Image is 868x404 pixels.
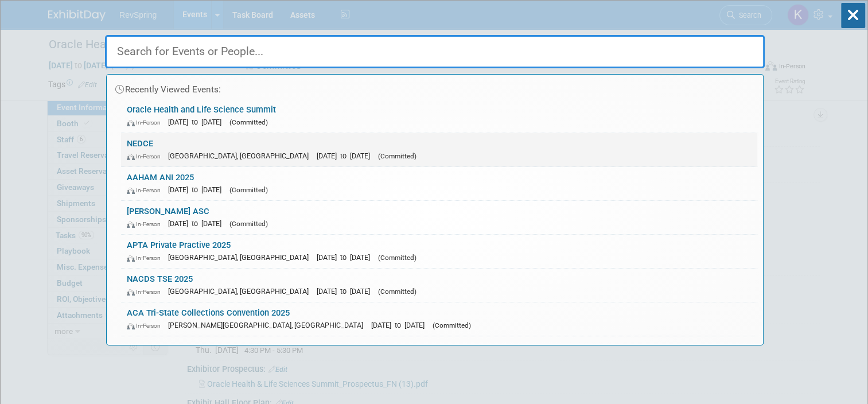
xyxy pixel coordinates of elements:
[317,253,376,262] span: [DATE] to [DATE]
[127,254,166,262] span: In-Person
[121,99,757,133] a: Oracle Health and Life Science Summit In-Person [DATE] to [DATE] (Committed)
[168,185,227,194] span: [DATE] to [DATE]
[229,186,268,194] span: (Committed)
[317,287,376,296] span: [DATE] to [DATE]
[168,287,314,296] span: [GEOGRAPHIC_DATA], [GEOGRAPHIC_DATA]
[121,269,757,302] a: NACDS TSE 2025 In-Person [GEOGRAPHIC_DATA], [GEOGRAPHIC_DATA] [DATE] to [DATE] (Committed)
[121,201,757,234] a: [PERSON_NAME] ASC In-Person [DATE] to [DATE] (Committed)
[121,302,757,336] a: ACA Tri-State Collections Convention 2025 In-Person [PERSON_NAME][GEOGRAPHIC_DATA], [GEOGRAPHIC_D...
[378,152,417,160] span: (Committed)
[229,220,268,228] span: (Committed)
[168,219,227,228] span: [DATE] to [DATE]
[317,151,376,160] span: [DATE] to [DATE]
[127,288,166,296] span: In-Person
[121,167,757,200] a: AAHAM ANI 2025 In-Person [DATE] to [DATE] (Committed)
[127,153,166,160] span: In-Person
[127,322,166,329] span: In-Person
[168,151,314,160] span: [GEOGRAPHIC_DATA], [GEOGRAPHIC_DATA]
[168,118,227,126] span: [DATE] to [DATE]
[121,235,757,268] a: APTA Private Practive 2025 In-Person [GEOGRAPHIC_DATA], [GEOGRAPHIC_DATA] [DATE] to [DATE] (Commi...
[112,75,757,99] div: Recently Viewed Events:
[127,187,166,194] span: In-Person
[168,321,369,329] span: [PERSON_NAME][GEOGRAPHIC_DATA], [GEOGRAPHIC_DATA]
[378,254,417,262] span: (Committed)
[378,288,417,296] span: (Committed)
[121,133,757,166] a: NEDCE In-Person [GEOGRAPHIC_DATA], [GEOGRAPHIC_DATA] [DATE] to [DATE] (Committed)
[371,321,430,329] span: [DATE] to [DATE]
[127,220,166,228] span: In-Person
[433,321,471,329] span: (Committed)
[168,253,314,262] span: [GEOGRAPHIC_DATA], [GEOGRAPHIC_DATA]
[105,35,765,68] input: Search for Events or People...
[229,118,268,126] span: (Committed)
[127,119,166,126] span: In-Person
